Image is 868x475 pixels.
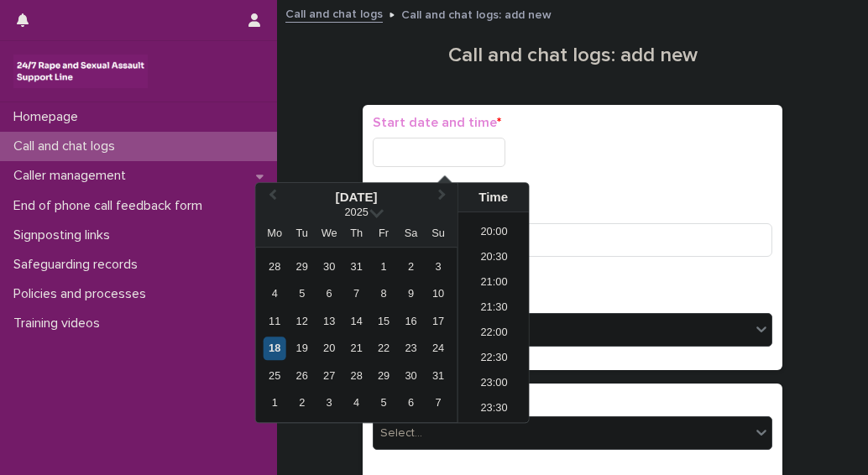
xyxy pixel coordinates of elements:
[458,397,530,422] li: 23:30
[318,222,341,244] div: We
[458,321,530,347] li: 22:00
[401,4,552,23] p: Call and chat logs: add new
[400,255,422,278] div: Choose Saturday, 2 August 2025
[373,283,395,305] div: Choose Friday, 8 August 2025
[7,168,139,184] p: Caller management
[345,364,368,387] div: Choose Thursday, 28 August 2025
[373,310,395,332] div: Choose Friday, 15 August 2025
[290,310,313,332] div: Choose Tuesday, 12 August 2025
[426,337,449,360] div: Choose Sunday, 24 August 2025
[373,337,395,360] div: Choose Friday, 22 August 2025
[426,310,449,332] div: Choose Sunday, 17 August 2025
[380,425,422,442] div: Select...
[264,255,286,278] div: Choose Monday, 28 July 2025
[7,138,128,154] p: Call and chat logs
[373,255,395,278] div: Choose Friday, 1 August 2025
[458,246,530,271] li: 20:30
[463,190,525,205] div: Time
[431,185,458,211] button: Next Month
[373,364,395,387] div: Choose Friday, 29 August 2025
[7,257,151,273] p: Safeguarding records
[318,337,341,360] div: Choose Wednesday, 20 August 2025
[318,364,341,387] div: Choose Wednesday, 27 August 2025
[345,392,368,415] div: Choose Thursday, 4 September 2025
[290,283,313,305] div: Choose Tuesday, 5 August 2025
[426,364,449,387] div: Choose Sunday, 31 August 2025
[400,222,422,244] div: Sa
[285,3,383,23] a: Call and chat logs
[373,222,395,244] div: Fr
[264,337,286,360] div: Choose Monday, 18 August 2025
[345,337,368,360] div: Choose Thursday, 21 August 2025
[290,222,313,244] div: Tu
[264,364,286,387] div: Choose Monday, 25 August 2025
[318,283,341,305] div: Choose Wednesday, 6 August 2025
[318,392,341,415] div: Choose Wednesday, 3 September 2025
[258,185,285,211] button: Previous Month
[458,372,530,397] li: 23:00
[261,253,452,417] div: month 2025-08
[400,364,422,387] div: Choose Saturday, 30 August 2025
[345,222,368,244] div: Th
[13,55,148,88] img: rhQMoQhaT3yELyF149Cw
[363,44,782,68] h1: Call and chat logs: add new
[264,222,286,244] div: Mo
[400,337,422,360] div: Choose Saturday, 23 August 2025
[345,283,368,305] div: Choose Thursday, 7 August 2025
[345,255,368,278] div: Choose Thursday, 31 July 2025
[290,364,313,387] div: Choose Tuesday, 26 August 2025
[426,222,449,244] div: Su
[458,296,530,321] li: 21:30
[400,392,422,415] div: Choose Saturday, 6 September 2025
[318,310,341,332] div: Choose Wednesday, 13 August 2025
[264,310,286,332] div: Choose Monday, 11 August 2025
[7,198,216,214] p: End of phone call feedback form
[7,316,113,331] p: Training videos
[7,227,123,243] p: Signposting links
[426,255,449,278] div: Choose Sunday, 3 August 2025
[458,221,530,246] li: 20:00
[290,255,313,278] div: Choose Tuesday, 29 July 2025
[7,109,92,125] p: Homepage
[373,392,395,415] div: Choose Friday, 5 September 2025
[400,310,422,332] div: Choose Saturday, 16 August 2025
[426,283,449,305] div: Choose Sunday, 10 August 2025
[7,286,159,302] p: Policies and processes
[256,190,458,205] div: [DATE]
[458,271,530,296] li: 21:00
[400,283,422,305] div: Choose Saturday, 9 August 2025
[318,255,341,278] div: Choose Wednesday, 30 July 2025
[264,283,286,305] div: Choose Monday, 4 August 2025
[458,347,530,372] li: 22:30
[290,392,313,415] div: Choose Tuesday, 2 September 2025
[264,392,286,415] div: Choose Monday, 1 September 2025
[373,116,501,129] span: Start date and time
[344,206,368,218] span: 2025
[426,392,449,415] div: Choose Sunday, 7 September 2025
[290,337,313,360] div: Choose Tuesday, 19 August 2025
[345,310,368,332] div: Choose Thursday, 14 August 2025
